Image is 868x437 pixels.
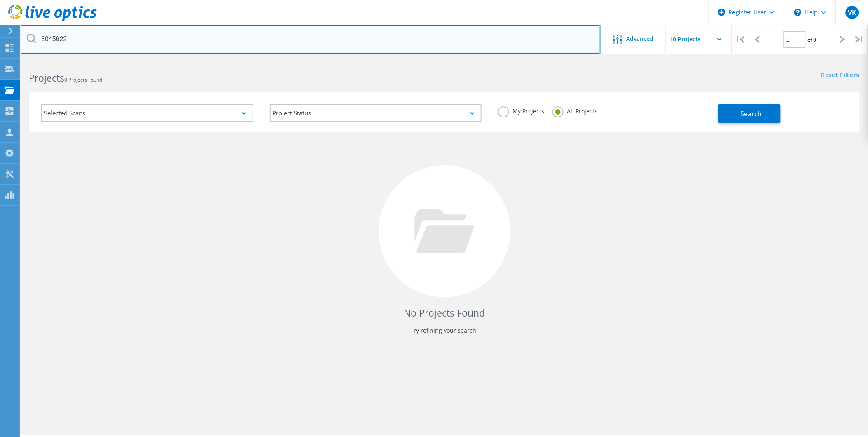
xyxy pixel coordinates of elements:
b: Projects [29,71,64,85]
span: of 0 [808,36,817,43]
h4: No Projects Found [37,306,852,320]
button: Search [718,104,781,123]
div: | [851,25,868,54]
div: Project Status [270,104,482,122]
a: Live Optics Dashboard [8,17,97,23]
span: VK [848,9,856,16]
span: 0 Projects Found [64,76,102,83]
span: Advanced [627,36,654,42]
span: Search [741,109,762,118]
div: | [732,25,749,54]
div: Selected Scans [41,104,253,122]
label: My Projects [498,106,544,114]
a: Reset Filters [821,72,860,79]
svg: \n [794,9,802,16]
input: Search projects by name, owner, ID, company, etc [21,25,601,54]
p: Try refining your search. [37,324,852,337]
label: All Projects [552,106,597,114]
